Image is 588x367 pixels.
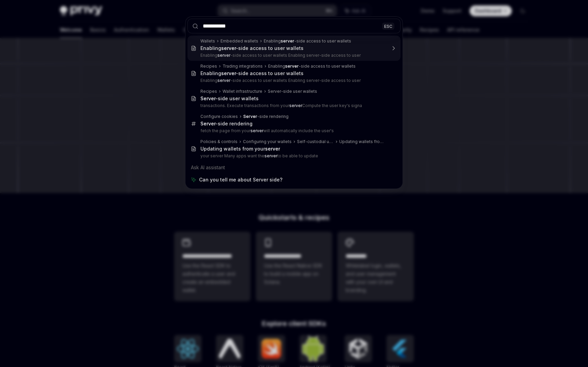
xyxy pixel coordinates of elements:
[200,153,386,159] p: your server Many apps want the to be able to update
[200,103,386,108] p: transactions. Execute transactions from your Compute the user key's signa
[200,89,217,94] div: Recipes
[281,38,294,43] b: server
[200,121,252,127] div: -side rendering
[187,161,401,174] div: Ask AI assistant
[200,114,238,119] div: Configure cookies
[200,64,217,69] div: Recipes
[199,176,282,183] span: Can you tell me about Server side?
[200,53,386,58] p: Enabling -side access to user wallets Enabling server-side access to user
[200,78,386,83] p: Enabling -side access to user wallets Enabling server-side access to user
[200,146,280,152] div: Updating wallets from your
[200,121,215,126] b: Server
[264,153,277,158] b: server
[200,95,215,101] b: Server
[243,114,257,119] b: Server
[297,139,334,144] div: Self-custodial user wallets
[285,64,299,69] b: server
[223,89,262,94] div: Wallet infrastructure
[223,64,263,69] div: Trading integrations
[221,70,236,76] b: server
[200,38,215,44] div: Wallets
[200,139,238,144] div: Policies & controls
[220,38,258,44] div: Embedded wallets
[339,139,386,144] div: Updating wallets from your server
[221,45,236,51] b: server
[200,45,304,51] div: Enabling -side access to user wallets
[243,114,289,119] div: -side rendering
[217,78,230,83] b: server
[243,139,292,144] div: Configuring your wallets
[289,103,302,108] b: server
[268,64,356,69] div: Enabling -side access to user wallets
[265,146,280,152] b: server
[382,22,394,30] div: ESC
[217,53,230,58] b: server
[250,128,263,133] b: server
[200,95,259,102] div: -side user wallets
[268,89,317,94] div: Server-side user wallets
[264,38,351,44] div: Enabling -side access to user wallets
[200,128,386,134] p: fetch the page from your will automatically include the user's
[200,70,304,76] div: Enabling -side access to user wallets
